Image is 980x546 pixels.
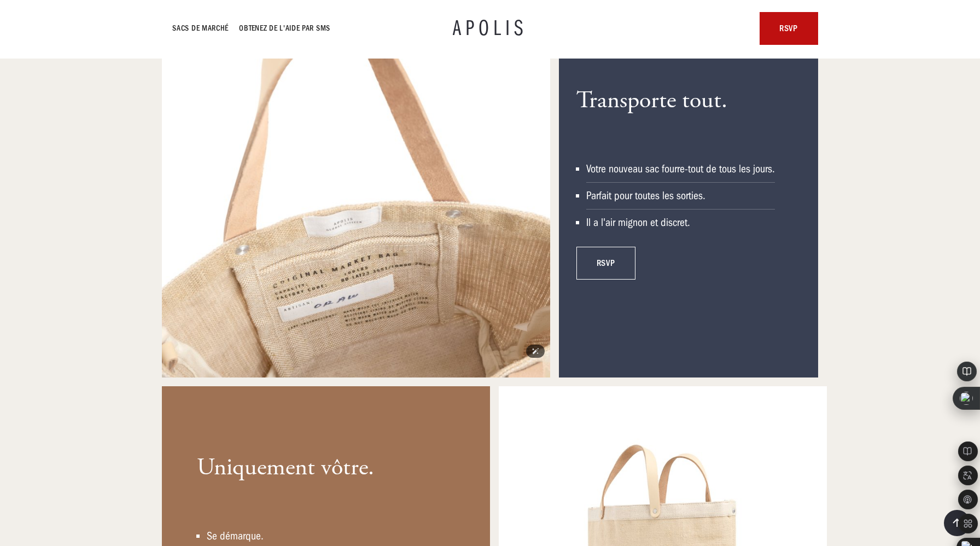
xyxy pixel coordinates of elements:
font: Domaine [56,64,84,72]
font: Domaine : [DOMAIN_NAME] [28,28,125,37]
img: tab_domain_overview_orange.svg [44,63,53,72]
font: APOLIS [453,16,527,40]
font: Mots-clés [136,64,167,72]
font: Il a l'air mignon et discret. [586,216,690,229]
font: Parfait pour toutes les sorties. [586,189,705,202]
font: Transporte tout. [576,85,727,116]
font: 4.0.25 [53,18,72,26]
font: RSVP [597,258,615,268]
font: version [31,18,53,26]
a: RSVP [760,12,818,45]
font: RSVP [779,24,798,33]
font: Uniquement vôtre. [197,452,374,483]
img: website_grey.svg [17,28,26,37]
font: Sacs de marché [172,24,229,33]
a: OBTENEZ DE L'AIDE PAR SMS [240,22,330,35]
a: Sacs de marché [173,22,229,35]
img: tab_keywords_by_traffic_grey.svg [124,63,133,72]
img: logo_orange.svg [17,18,26,26]
font: Votre nouveau sac fourre-tout de tous les jours. [586,162,775,175]
a: APOLIS [453,18,527,39]
a: RSVP [576,247,635,280]
font: OBTENEZ DE L'AIDE PAR SMS [239,24,330,33]
font: Se démarque. [207,530,264,542]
